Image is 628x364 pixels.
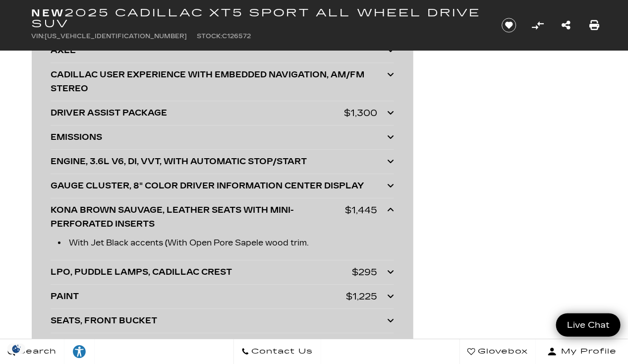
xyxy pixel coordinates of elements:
[536,339,628,364] button: Open user profile menu
[51,203,345,231] div: KONA BROWN SAUVAGE, LEATHER SEATS WITH MINI-PERFORATED INSERTS
[15,345,57,359] span: Search
[346,290,377,303] div: $1,225
[64,344,94,359] div: Explore your accessibility options
[197,33,223,40] span: Stock:
[64,339,95,364] a: Explore your accessibility options
[5,344,28,354] img: Opt-Out Icon
[51,130,387,144] div: EMISSIONS
[556,313,621,337] a: Live Chat
[590,18,600,32] a: Print this New 2025 Cadillac XT5 Sport All Wheel Drive SUV
[352,265,377,279] div: $295
[32,33,45,40] span: VIN:
[530,18,545,33] button: Compare Vehicle
[51,44,387,58] div: AXLE
[51,68,387,96] div: CADILLAC USER EXPERIENCE WITH EMBEDDED NAVIGATION, AM/FM STEREO
[562,319,615,331] span: Live Chat
[344,106,377,120] div: $1,300
[45,33,187,40] span: [US_VEHICLE_IDENTIFICATION_NUMBER]
[557,345,617,359] span: My Profile
[233,339,321,364] a: Contact Us
[223,33,251,40] span: C126572
[51,155,387,169] div: ENGINE, 3.6L V6, DI, VVT, WITH AUTOMATIC STOP/START
[58,236,394,250] li: With Jet Black accents (With Open Pore Sapele wood trim.
[51,106,344,120] div: DRIVER ASSIST PACKAGE
[32,7,485,29] h1: 2025 Cadillac XT5 Sport All Wheel Drive SUV
[51,179,387,193] div: GAUGE CLUSTER, 8" COLOR DRIVER INFORMATION CENTER DISPLAY
[51,314,387,328] div: SEATS, FRONT BUCKET
[51,290,346,303] div: PAINT
[475,345,528,359] span: Glovebox
[32,7,64,19] strong: New
[249,345,313,359] span: Contact Us
[51,265,352,279] div: LPO, PUDDLE LAMPS, CADILLAC CREST
[345,203,377,231] div: $1,445
[459,339,536,364] a: Glovebox
[498,17,520,33] button: Save vehicle
[5,344,28,354] section: Click to Open Cookie Consent Modal
[562,18,571,32] a: Share this New 2025 Cadillac XT5 Sport All Wheel Drive SUV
